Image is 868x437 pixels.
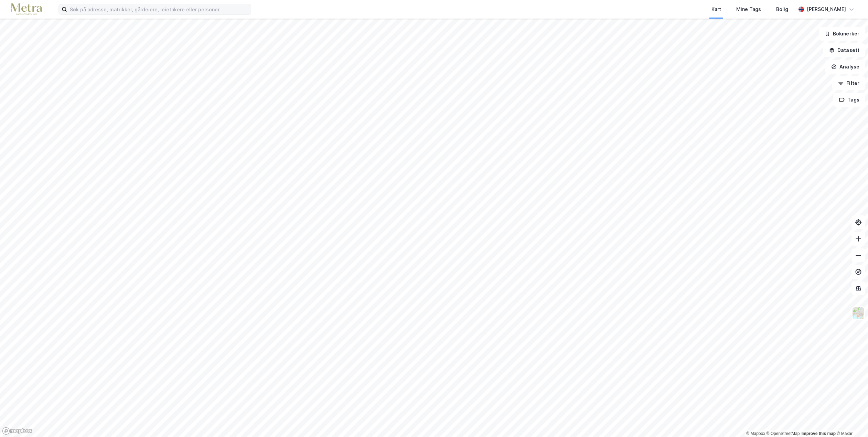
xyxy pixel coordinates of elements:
[776,5,788,13] div: Bolig
[832,76,865,90] button: Filter
[11,3,42,15] img: metra-logo.256734c3b2bbffee19d4.png
[819,27,865,41] button: Bokmerker
[807,5,846,13] div: [PERSON_NAME]
[834,404,868,437] iframe: Chat Widget
[711,5,721,13] div: Kart
[767,431,800,436] a: OpenStreetMap
[746,431,765,436] a: Mapbox
[2,427,32,435] a: Mapbox homepage
[736,5,761,13] div: Mine Tags
[823,43,865,57] button: Datasett
[825,60,865,74] button: Analyse
[833,93,865,107] button: Tags
[834,404,868,437] div: Kontrollprogram for chat
[67,4,251,14] input: Søk på adresse, matrikkel, gårdeiere, leietakere eller personer
[802,431,836,436] a: Improve this map
[852,307,865,320] img: Z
